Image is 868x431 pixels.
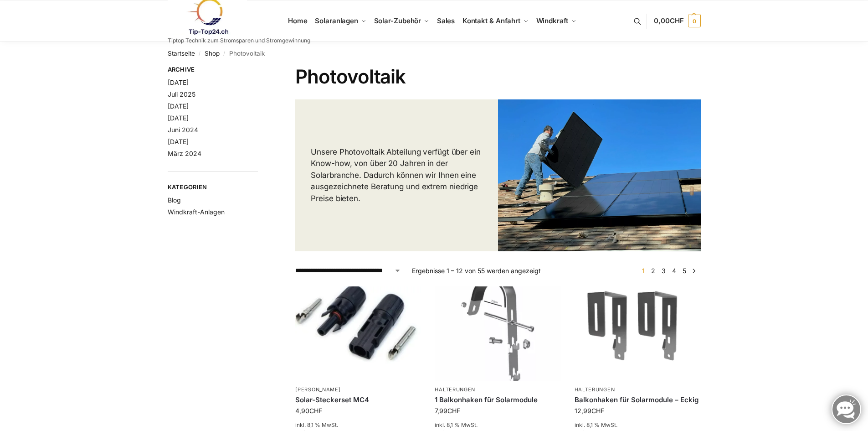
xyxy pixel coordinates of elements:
a: Sales [433,0,458,42]
a: [DATE] [168,102,189,110]
a: 0,00CHF 0 [654,7,700,35]
a: [DATE] [168,78,189,86]
span: CHF [309,407,322,415]
span: Windkraft [536,16,568,25]
a: → [690,266,697,275]
bdi: 12,99 [575,407,604,415]
h1: Photovoltaik [295,65,700,88]
a: Startseite [168,50,195,57]
a: Kontakt & Anfahrt [458,0,532,42]
a: Juni 2024 [168,126,198,134]
img: Photovoltaik Dachanlagen [498,99,701,251]
a: Halterungen [435,386,475,393]
span: Solar-Zubehör [374,16,421,25]
a: [DATE] [168,114,189,122]
a: Seite 3 [659,267,668,275]
span: CHF [447,407,460,415]
img: Balkonhaken für runde Handläufe [435,286,560,381]
span: 0,00 [654,16,683,25]
a: Balkonhaken für Solarmodule – Eckig [575,395,700,405]
p: Unsere Photovoltaik Abteilung verfügt über ein Know-how, von über 20 Jahren in der Solarbranche. ... [311,146,483,205]
span: Sales [437,16,455,25]
p: Tiptop Technik zum Stromsparen und Stromgewinnung [168,38,310,43]
img: Balkonhaken für Solarmodule - Eckig [575,286,700,381]
img: mc4 solarstecker [295,286,421,381]
a: Shop [205,50,220,57]
a: Seite 5 [680,267,688,275]
button: Close filters [258,66,263,76]
span: Kategorien [168,183,258,192]
a: März 2024 [168,150,201,157]
a: Seite 2 [649,267,657,275]
a: Seite 4 [670,267,678,275]
a: Solaranlagen [311,0,370,42]
bdi: 4,90 [295,407,322,415]
a: 1 Balkonhaken für Solarmodule [435,395,560,405]
a: [DATE] [168,138,189,145]
nav: Breadcrumb [168,42,701,65]
nav: Produkt-Seitennummerierung [637,266,700,275]
p: inkl. 8,1 % MwSt. [575,421,700,429]
p: Ergebnisse 1 – 12 von 55 werden angezeigt [412,266,541,275]
span: / [195,50,205,57]
a: Juli 2025 [168,90,195,98]
span: Seite 1 [640,267,647,275]
bdi: 7,99 [435,407,460,415]
a: Blog [168,196,181,204]
a: [PERSON_NAME] [295,386,340,393]
select: Shop-Reihenfolge [295,266,401,275]
a: Windkraft-Anlagen [168,208,225,216]
span: Solaranlagen [315,16,358,25]
span: CHF [591,407,604,415]
p: inkl. 8,1 % MwSt. [435,421,560,429]
span: Kontakt & Anfahrt [462,16,520,25]
span: Archive [168,65,258,74]
a: Halterungen [575,386,615,393]
p: inkl. 8,1 % MwSt. [295,421,421,429]
a: Windkraft [532,0,580,42]
span: CHF [670,16,684,25]
a: Solar-Zubehör [370,0,433,42]
span: / [220,50,229,57]
a: Solar-Steckerset MC4 [295,395,421,405]
span: 0 [688,15,701,27]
